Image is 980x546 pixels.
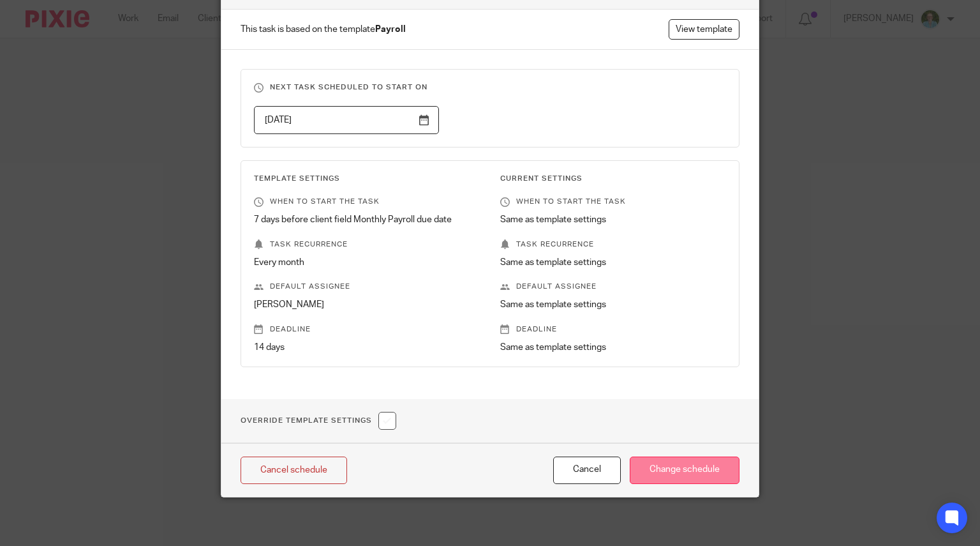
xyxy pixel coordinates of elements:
[254,174,480,184] h3: Template Settings
[375,25,406,34] strong: Payroll
[241,412,396,430] h1: Override Template Settings
[500,256,727,269] p: Same as template settings
[241,457,347,484] a: Cancel schedule
[500,213,727,226] p: Same as template settings
[254,213,480,226] p: 7 days before client field Monthly Payroll due date
[500,239,727,250] p: Task recurrence
[254,239,480,250] p: Task recurrence
[241,23,406,36] span: This task is based on the template
[254,256,480,269] p: Every month
[254,324,480,335] p: Deadline
[254,298,480,311] p: [PERSON_NAME]
[254,341,480,354] p: 14 days
[254,106,439,135] input: Use the arrow keys to pick a date
[500,298,727,311] p: Same as template settings
[500,282,727,292] p: Default assignee
[553,457,621,484] button: Cancel
[669,19,739,40] a: View template
[500,174,727,184] h3: Current Settings
[254,282,480,292] p: Default assignee
[630,457,739,484] input: Change schedule
[500,324,727,335] p: Deadline
[254,82,727,93] h3: Next task scheduled to start on
[500,197,727,207] p: When to start the task
[254,197,480,207] p: When to start the task
[500,341,727,354] p: Same as template settings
